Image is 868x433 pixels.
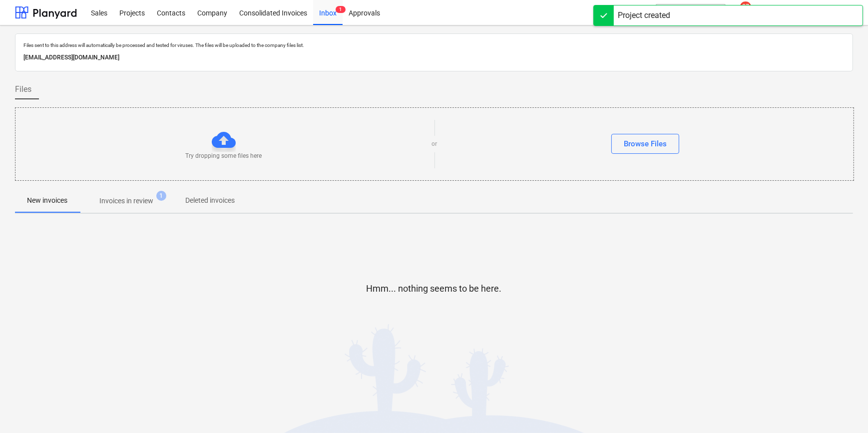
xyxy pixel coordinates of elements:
div: Browse Files [624,137,667,150]
p: New invoices [27,195,67,206]
p: Hmm... nothing seems to be here. [367,283,502,295]
button: Browse Files [611,134,679,154]
p: Invoices in review [99,196,153,206]
span: 1 [336,6,346,13]
div: Project created [618,9,670,21]
p: or [432,140,437,148]
div: Try dropping some files hereorBrowse Files [15,107,854,181]
span: Files [15,83,31,95]
iframe: Chat Widget [818,385,868,433]
p: Try dropping some files here [185,152,262,160]
p: [EMAIL_ADDRESS][DOMAIN_NAME] [23,52,845,63]
p: Files sent to this address will automatically be processed and tested for viruses. The files will... [23,42,845,48]
span: 1 [156,191,166,201]
p: Deleted invoices [185,195,235,206]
